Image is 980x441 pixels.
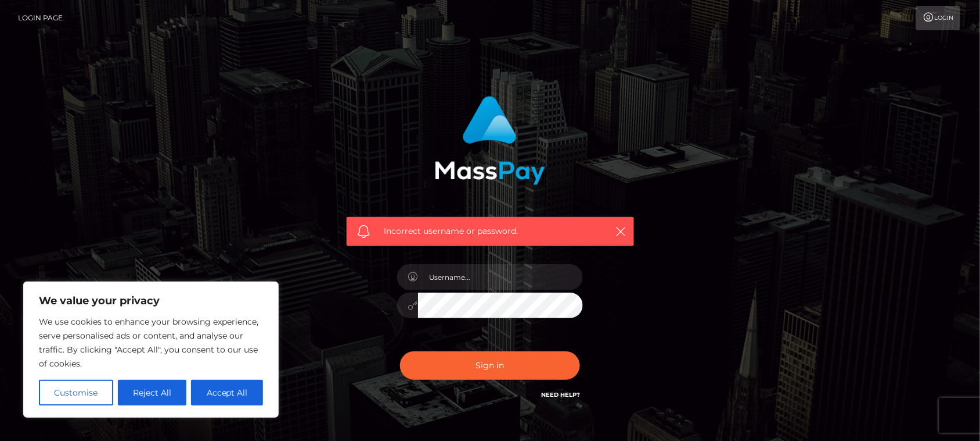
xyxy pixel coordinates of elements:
[23,282,279,418] div: We value your privacy
[400,351,580,380] button: Sign in
[18,6,63,30] a: Login Page
[418,264,583,290] input: Username...
[191,380,263,406] button: Accept All
[39,294,263,308] p: We value your privacy
[435,96,545,185] img: MassPay Login
[39,315,263,371] p: We use cookies to enhance your browsing experience, serve personalised ads or content, and analys...
[384,225,596,237] span: Incorrect username or password.
[541,391,580,399] a: Need Help?
[39,380,113,406] button: Customise
[118,380,187,406] button: Reject All
[916,6,960,30] a: Login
